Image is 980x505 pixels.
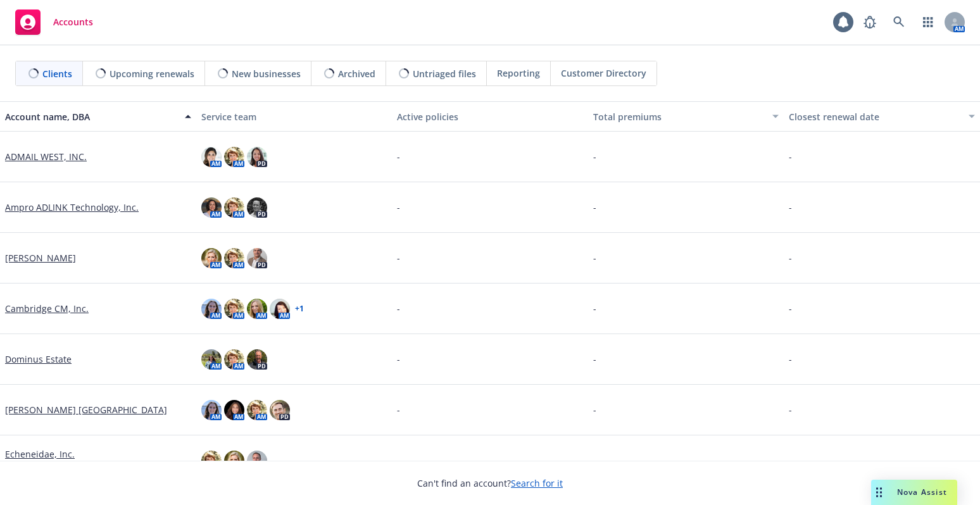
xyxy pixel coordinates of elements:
span: - [789,403,792,416]
img: photo [201,349,222,370]
span: - [593,403,596,416]
span: - [593,150,596,163]
span: Clients [42,67,72,80]
span: Can't find an account? [417,477,563,490]
span: - [397,201,400,214]
button: Total premiums [588,101,784,132]
img: photo [224,248,244,268]
span: - [789,150,792,163]
span: Reporting [497,66,540,80]
a: [PERSON_NAME] [GEOGRAPHIC_DATA] [5,403,167,416]
div: Drag to move [871,480,887,505]
img: photo [224,349,244,370]
button: Nova Assist [871,480,957,505]
span: Untriaged files [413,67,476,80]
span: Customer Directory [561,66,646,80]
span: - [397,251,400,265]
img: photo [247,299,267,319]
a: Dominus Estate [5,352,72,366]
button: Service team [196,101,393,132]
img: photo [201,299,222,319]
a: Switch app [915,9,941,35]
a: Ampro ADLINK Technology, Inc. [5,201,139,214]
div: Total premiums [593,110,765,123]
button: Closest renewal date [784,101,980,132]
a: Report a Bug [857,9,883,35]
span: Upcoming renewals [110,67,194,80]
img: photo [201,197,222,218]
div: Closest renewal date [789,110,961,123]
img: photo [247,451,267,471]
a: + 1 [295,305,304,313]
a: Cambridge CM, Inc. [5,302,89,315]
span: - [789,454,792,467]
span: - [593,302,596,315]
span: - [397,403,400,416]
span: New businesses [232,67,301,80]
div: Active policies [397,110,583,123]
span: - [593,251,596,265]
span: Nova Assist [897,487,947,497]
span: - [397,302,400,315]
img: photo [201,451,222,471]
button: Active policies [392,101,588,132]
span: - [789,302,792,315]
div: Service team [201,110,387,123]
img: photo [224,197,244,218]
img: photo [247,147,267,167]
a: Search [886,9,912,35]
a: Search for it [511,477,563,489]
span: - [789,352,792,366]
span: - [397,454,400,467]
img: photo [224,400,244,420]
a: [PERSON_NAME] [5,251,76,265]
img: photo [224,147,244,167]
span: Accounts [53,17,93,27]
span: Archived [338,67,375,80]
span: - [397,150,400,163]
img: photo [201,248,222,268]
a: Accounts [10,4,98,40]
img: photo [247,197,267,218]
span: - [593,352,596,366]
img: photo [247,349,267,370]
span: - [593,201,596,214]
img: photo [224,299,244,319]
img: photo [201,147,222,167]
img: photo [270,400,290,420]
span: - [789,251,792,265]
img: photo [201,400,222,420]
span: - [593,454,596,467]
span: - [397,352,400,366]
img: photo [224,451,244,471]
img: photo [247,248,267,268]
img: photo [247,400,267,420]
a: ADMAIL WEST, INC. [5,150,87,163]
a: Echeneidae, Inc. [5,447,75,461]
div: Account name, DBA [5,110,177,123]
span: - [789,201,792,214]
img: photo [270,299,290,319]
